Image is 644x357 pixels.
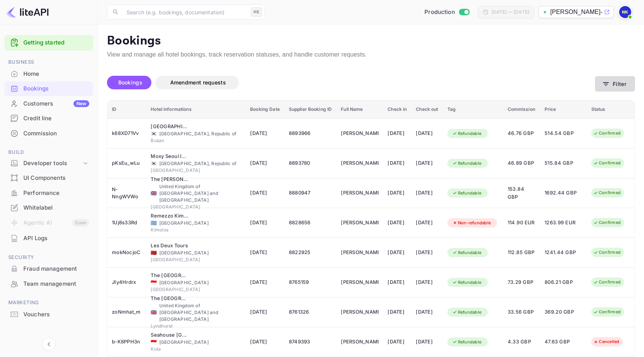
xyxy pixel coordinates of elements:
div: [DATE] [416,217,438,229]
div: 8880947 [289,187,332,199]
span: 4.33 GBP [508,338,536,346]
a: API Logs [5,231,93,245]
div: Refundable [447,278,487,287]
span: [DATE] [250,159,280,167]
div: API Logs [23,234,89,243]
div: [GEOGRAPHIC_DATA] [151,204,241,210]
span: 1692.44 GBP [545,189,582,197]
div: Confirmed [588,158,626,168]
div: Remezzo Kimolos [151,212,188,220]
div: account-settings tabs [107,76,595,89]
span: 114.90 EUR [508,219,536,227]
div: [GEOGRAPHIC_DATA], Republic of [151,160,241,167]
div: [DATE] [388,276,407,288]
div: Fraud management [5,262,93,276]
span: 806.21 GBP [545,278,582,287]
div: 8822925 [289,247,332,259]
a: Vouchers [5,307,93,321]
span: [DATE] [250,338,280,346]
div: [DATE] [416,306,438,318]
div: Vouchers [5,307,93,322]
div: Refundable [447,337,487,347]
div: [GEOGRAPHIC_DATA] [151,256,241,263]
div: Developer tools [5,157,93,170]
span: United Kingdom of Great Britain and Northern Ireland [151,191,157,196]
div: UI Components [23,174,89,182]
div: Seahouse Bali Indah Beach Inn [151,331,188,339]
div: 8761326 [289,306,332,318]
th: Supplier Booking ID [284,100,336,119]
span: Indonesia [151,340,157,345]
div: 1Uj8s33Rd [112,217,142,229]
span: [DATE] [250,129,280,138]
span: Security [5,253,93,262]
a: Fraud management [5,262,93,276]
a: Team management [5,277,93,291]
div: Customers [23,100,89,108]
div: Commission [23,129,89,138]
div: UI Components [5,171,93,185]
a: Getting started [23,38,89,47]
div: [DATE] [388,157,407,169]
div: Home [5,67,93,81]
span: 369.20 GBP [545,308,582,316]
div: Kimolos [151,227,241,233]
span: 515.84 GBP [545,159,582,167]
div: Developer tools [23,159,82,168]
a: Performance [5,186,93,200]
div: Cancelled [588,337,624,346]
div: [DATE] [388,217,407,229]
div: Lyndhurst [151,323,241,329]
span: 514.54 GBP [545,129,582,138]
div: ⌘K [251,7,262,17]
a: Commission [5,126,93,140]
th: Check in [383,100,411,119]
div: Arjun Rao [341,336,378,348]
div: [DATE] [416,276,438,288]
button: Filter [595,76,635,92]
span: [DATE] [250,219,280,227]
div: Confirmed [588,248,626,257]
div: [DATE] [416,187,438,199]
span: 112.85 GBP [508,248,536,257]
th: Tag [443,100,503,119]
img: LiteAPI logo [6,6,49,18]
div: 8765159 [289,276,332,288]
div: [DATE] [416,247,438,259]
div: Praveen Umanath [341,157,378,169]
div: [DATE] [416,336,438,348]
div: [GEOGRAPHIC_DATA] [151,220,241,227]
div: Emma Clark [341,187,378,199]
input: Search (e.g. bookings, documentation) [122,5,248,20]
span: 46.89 GBP [508,159,536,167]
p: View and manage all hotel bookings, track reservation statuses, and handle customer requests. [107,50,635,59]
span: Greece [151,221,157,225]
div: Bookings [23,84,89,93]
div: [GEOGRAPHIC_DATA] [151,339,241,346]
div: Refundable [447,129,487,138]
a: Whitelabel [5,201,93,215]
div: [DATE] [388,306,407,318]
th: Full Name [336,100,383,119]
div: [DATE] [388,247,407,259]
div: N-NngWVWo [112,187,142,199]
div: [GEOGRAPHIC_DATA], Republic of [151,130,241,137]
p: Bookings [107,34,635,49]
div: Confirmed [588,218,626,227]
div: [GEOGRAPHIC_DATA] [151,250,241,256]
div: Switch to Sandbox mode [421,8,472,17]
span: Indonesia [151,280,157,285]
th: ID [107,100,146,119]
div: Getting started [5,35,93,51]
span: Bookings [118,79,142,86]
div: Confirmed [588,188,626,198]
div: pKsEu_wLu [112,157,142,169]
div: Confirmed [588,277,626,287]
div: Amy Paterson [341,276,378,288]
div: Non-refundable [447,218,496,228]
span: [DATE] [250,308,280,316]
div: [DATE] [416,157,438,169]
span: 153.84 GBP [508,185,536,201]
div: Les Deux Tours [151,242,188,250]
span: Production [424,8,455,17]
